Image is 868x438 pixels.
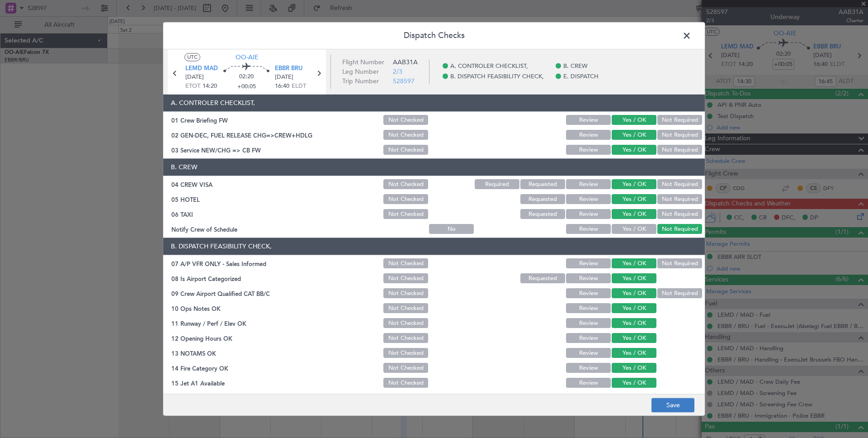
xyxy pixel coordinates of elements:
button: Not Required [657,289,702,299]
button: Not Required [657,180,702,190]
button: Not Required [657,195,702,205]
button: Not Required [657,115,702,125]
button: Not Required [657,130,702,140]
button: Not Required [657,145,702,155]
button: Not Required [657,224,702,234]
button: Not Required [657,209,702,219]
button: Not Required [657,259,702,269]
header: Dispatch Checks [163,22,705,49]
